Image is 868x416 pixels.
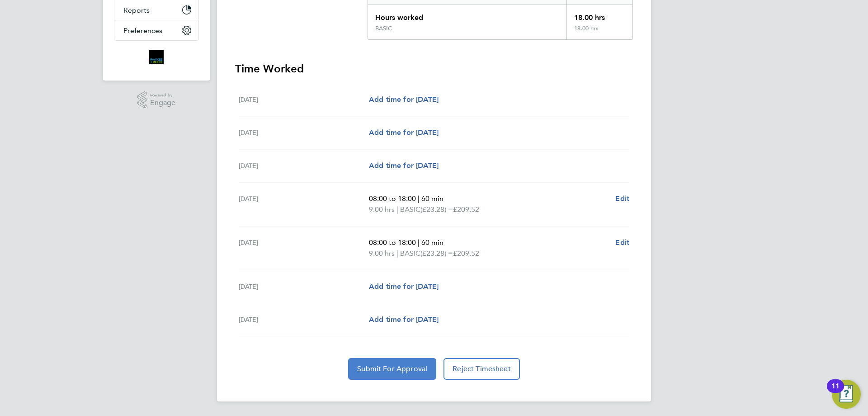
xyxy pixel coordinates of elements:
[420,205,453,214] span: (£23.28) =
[348,358,436,380] button: Submit For Approval
[239,127,369,138] div: [DATE]
[369,315,439,324] span: Add time for [DATE]
[369,205,395,214] span: 9.00 hrs
[239,281,369,292] div: [DATE]
[239,193,369,215] div: [DATE]
[149,50,164,64] img: bromak-logo-retina.png
[369,128,439,137] span: Add time for [DATE]
[123,26,162,35] span: Preferences
[150,99,175,107] span: Engage
[615,237,629,248] a: Edit
[150,91,175,99] span: Powered by
[369,281,439,292] a: Add time for [DATE]
[137,91,176,109] a: Powered byEngage
[396,205,398,214] span: |
[235,62,633,76] h3: Time Worked
[369,282,439,291] span: Add time for [DATE]
[369,249,395,258] span: 9.00 hrs
[615,193,629,204] a: Edit
[239,237,369,259] div: [DATE]
[418,238,420,247] span: |
[369,94,439,105] a: Add time for [DATE]
[615,238,629,247] span: Edit
[396,249,398,258] span: |
[421,194,443,203] span: 60 min
[239,94,369,105] div: [DATE]
[400,204,420,215] span: BASIC
[421,238,443,247] span: 60 min
[566,25,632,39] div: 18.00 hrs
[239,314,369,325] div: [DATE]
[375,25,392,32] div: BASIC
[566,5,632,25] div: 18.00 hrs
[369,127,439,138] a: Add time for [DATE]
[443,358,520,380] button: Reject Timesheet
[114,50,199,64] a: Go to home page
[239,160,369,171] div: [DATE]
[400,248,420,259] span: BASIC
[453,249,479,258] span: £209.52
[123,6,150,14] span: Reports
[420,249,453,258] span: (£23.28) =
[369,160,439,171] a: Add time for [DATE]
[832,380,861,409] button: Open Resource Center, 11 new notifications
[114,20,198,40] button: Preferences
[453,205,479,214] span: £209.52
[418,194,420,203] span: |
[369,238,416,247] span: 08:00 to 18:00
[369,95,439,104] span: Add time for [DATE]
[615,194,629,203] span: Edit
[369,194,416,203] span: 08:00 to 18:00
[357,364,427,373] span: Submit For Approval
[369,314,439,325] a: Add time for [DATE]
[368,5,566,25] div: Hours worked
[453,364,511,373] span: Reject Timesheet
[831,386,840,398] div: 11
[369,161,439,170] span: Add time for [DATE]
